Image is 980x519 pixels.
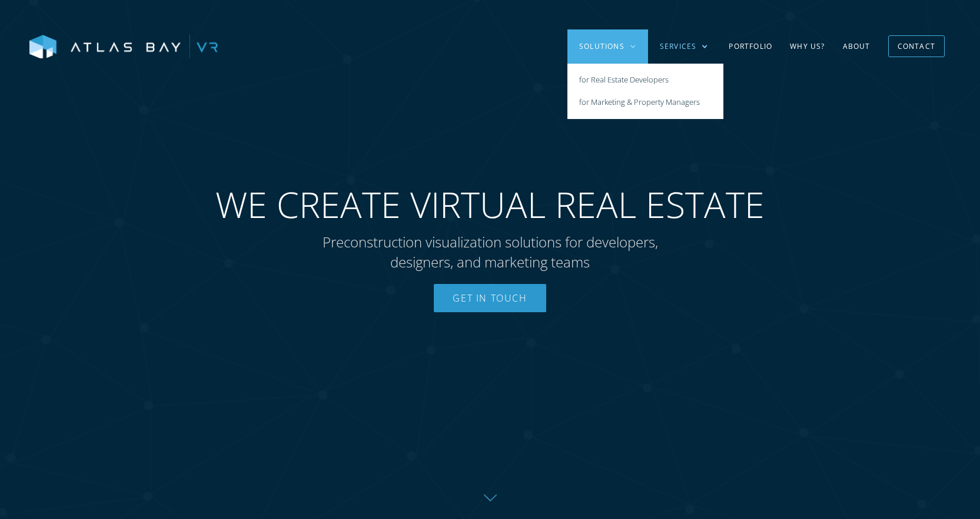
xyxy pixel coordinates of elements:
a: Why US? [781,29,833,64]
div: Services [648,29,720,64]
div: Contact [898,37,935,55]
a: Get In Touch [434,284,546,312]
a: Contact [888,35,945,57]
a: About [834,29,879,64]
a: Portfolio [720,29,781,64]
p: Preconstruction visualization solutions for developers, designers, and marketing teams [299,232,682,272]
a: for Marketing & Property Managers [567,91,723,114]
a: for Real Estate Developers [567,68,723,91]
img: Down further on page [484,494,497,501]
div: Solutions [567,29,648,64]
span: WE CREATE VIRTUAL REAL ESTATE [215,183,765,226]
nav: Solutions [567,64,723,119]
div: Solutions [579,41,624,52]
img: Atlas Bay VR Logo [29,35,218,59]
div: Services [660,41,697,52]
